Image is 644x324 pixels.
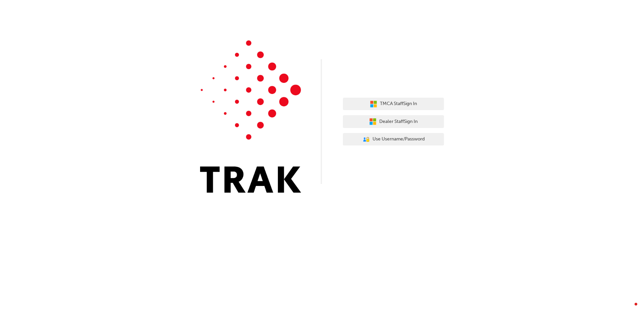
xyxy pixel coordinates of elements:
button: TMCA StaffSign In [343,98,444,110]
span: Dealer Staff Sign In [379,118,418,126]
button: Dealer StaffSign In [343,115,444,128]
span: TMCA Staff Sign In [380,100,417,108]
iframe: Intercom live chat [621,301,637,317]
button: Use Username/Password [343,133,444,146]
img: Trak [200,40,301,193]
span: Use Username/Password [373,135,425,143]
